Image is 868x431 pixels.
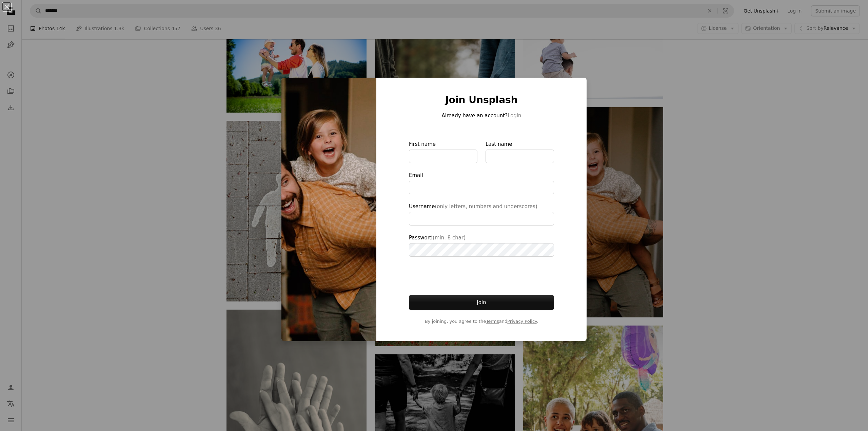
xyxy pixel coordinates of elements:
input: Password(min. 8 char) [409,243,554,257]
span: (only letters, numbers and underscores) [435,203,537,210]
input: Email [409,181,554,194]
input: Username(only letters, numbers and underscores) [409,212,554,226]
span: By joining, you agree to the and . [409,318,554,325]
label: Email [409,171,554,194]
label: First name [409,140,477,163]
button: Join [409,295,554,310]
a: Terms [486,319,499,324]
input: First name [409,150,477,163]
img: premium_photo-1664051271036-caea6900616e [281,78,376,341]
span: (min. 8 char) [433,235,466,241]
label: Last name [486,140,554,163]
label: Password [409,234,554,257]
label: Username [409,202,554,226]
p: Already have an account? [409,112,554,120]
input: Last name [486,150,554,163]
h1: Join Unsplash [409,94,554,106]
button: Login [508,112,521,120]
a: Privacy Policy [507,319,537,324]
